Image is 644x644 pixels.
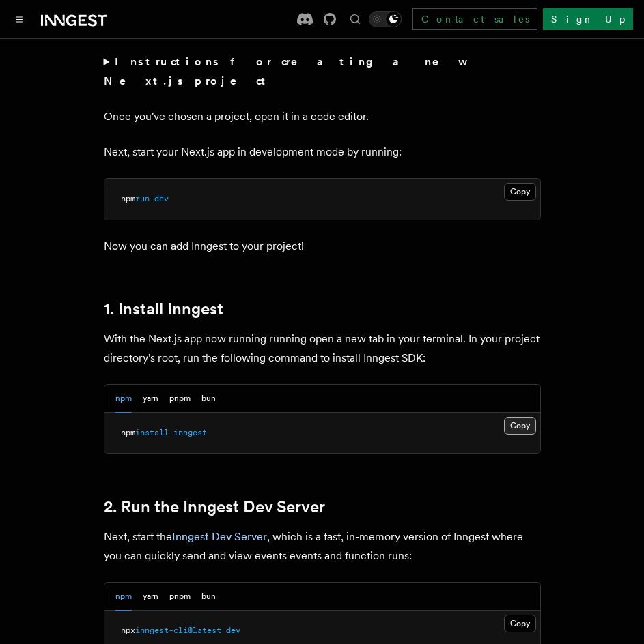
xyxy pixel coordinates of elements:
span: inngest [173,428,207,437]
span: npm [121,428,135,437]
button: Toggle navigation [11,11,27,27]
span: npm [121,194,135,203]
button: Copy [504,417,536,435]
a: 2. Run the Inngest Dev Server [104,497,325,516]
button: npm [115,583,132,611]
button: pnpm [169,385,191,413]
button: bun [201,583,216,611]
p: Now you can add Inngest to your project! [104,237,541,256]
p: Once you've chosen a project, open it in a code editor. [104,107,541,126]
button: Toggle dark mode [369,11,402,27]
a: Contact sales [412,8,537,30]
button: Copy [504,615,536,632]
button: yarn [143,385,158,413]
a: Inngest Dev Server [172,530,267,543]
p: Next, start your Next.js app in development mode by running: [104,143,541,162]
button: Copy [504,183,536,201]
span: inngest-cli@latest [135,626,221,635]
button: npm [115,385,132,413]
a: 1. Install Inngest [104,299,223,319]
p: With the Next.js app now running running open a new tab in your terminal. In your project directo... [104,330,541,368]
summary: Instructions for creating a new Next.js project [104,53,541,91]
button: yarn [143,583,158,611]
span: npx [121,626,135,635]
button: Find something... [347,11,363,27]
button: bun [201,385,216,413]
p: Next, start the , which is a fast, in-memory version of Inngest where you can quickly send and vi... [104,527,541,566]
span: dev [226,626,240,635]
a: Sign Up [543,8,633,30]
span: install [135,428,169,437]
button: pnpm [169,583,191,611]
span: run [135,194,150,203]
strong: Instructions for creating a new Next.js project [104,55,464,87]
span: dev [154,194,169,203]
